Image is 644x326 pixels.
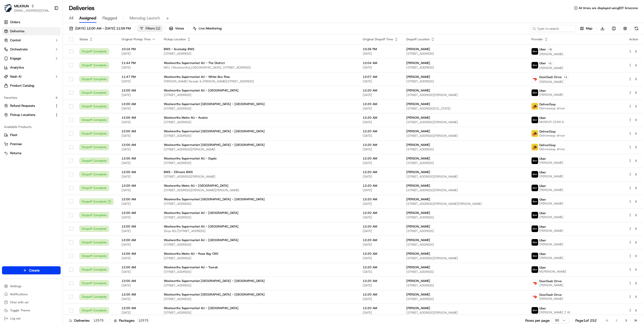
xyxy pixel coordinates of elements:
[35,125,61,129] a: Powered byPylon
[164,211,238,215] span: Woolworths Supermarket AU - [GEOGRAPHIC_DATA]
[578,25,595,32] button: Map
[539,170,546,174] span: Uber
[10,133,17,137] span: Fleet
[539,52,563,56] span: [PERSON_NAME]
[10,113,35,117] span: Pickup Locations
[363,102,398,106] span: 12:20 AM
[532,280,538,286] img: doordash_logo_v2.png
[363,143,398,147] span: 12:20 AM
[406,252,430,256] span: [PERSON_NAME]
[2,18,61,26] a: Orders
[363,134,398,138] span: [DATE]
[13,32,91,38] input: Got a question? Start typing here...
[530,25,576,32] input: Type to search
[4,113,53,117] a: Pickup Locations
[4,142,59,146] a: Promise
[164,202,355,206] span: [STREET_ADDRESS]
[539,143,556,147] span: DeliverEasy
[79,37,88,41] span: Status
[363,61,398,65] span: 12:04 AM
[532,144,538,150] img: delivereasy_logo.png
[122,238,156,242] span: 12:00 AM
[2,307,61,314] button: Toggle Theme
[164,184,228,188] span: Woolworths Metro AU - [GEOGRAPHIC_DATA]
[122,37,151,41] span: Original Pickup Time
[164,107,355,111] span: [STREET_ADDRESS]
[164,197,265,201] span: Woolworths Supermarket [GEOGRAPHIC_DATA] - [GEOGRAPHIC_DATA]
[539,102,556,106] span: DeliverEasy
[532,294,538,300] img: doordash_logo_v2.png
[363,224,398,229] span: 12:20 AM
[539,174,563,178] span: [PERSON_NAME]
[363,156,398,160] span: 12:20 AM
[363,175,398,179] span: [DATE]
[5,87,13,95] img: Farooq Akhtar
[406,188,523,192] span: [STREET_ADDRESS][PERSON_NAME]
[164,252,219,256] span: Woolworths Metro AU - Rose Bay CNV
[539,93,563,97] span: [PERSON_NAME]
[547,60,553,66] button: +1
[363,256,398,260] span: [DATE]
[406,116,430,120] span: [PERSON_NAME]
[532,225,538,232] img: uber-new-logo.jpeg
[586,26,592,31] span: Map
[130,15,160,21] span: Menulog Launch
[363,265,398,269] span: 12:20 AM
[539,198,546,202] span: Uber
[79,15,96,21] span: Assigned
[10,151,21,155] span: Returns
[406,265,430,269] span: [PERSON_NAME]
[10,83,34,88] span: Product Catalog
[532,117,538,123] img: uber-new-logo.jpeg
[406,170,430,174] span: [PERSON_NAME]
[16,78,41,82] span: [PERSON_NAME]
[10,92,14,96] img: 1736555255976-a54dd68f-1ca7-489b-9aae-adbdc363a1c4
[78,64,92,71] button: See all
[164,79,355,83] span: [PERSON_NAME] Parade & [PERSON_NAME][STREET_ADDRESS]
[164,229,355,233] span: Shop M1/[STREET_ADDRESS]
[2,36,61,44] button: Control
[10,78,14,82] img: 1736555255976-a54dd68f-1ca7-489b-9aae-adbdc363a1c4
[122,143,156,147] span: 12:00 AM
[4,151,59,155] a: Returns
[406,229,523,233] span: [STREET_ADDRESS]
[122,211,156,215] span: 12:00 AM
[539,211,546,215] span: Uber
[10,308,30,312] span: Toggle Theme
[363,188,398,192] span: [DATE]
[406,224,430,229] span: [PERSON_NAME]
[10,300,28,304] span: Chat with us!
[2,123,61,131] div: Available Products
[563,74,569,80] button: +1
[2,82,61,90] a: Product Catalog
[2,149,61,157] button: Returns
[363,270,398,274] span: [DATE]
[122,252,156,256] span: 12:00 AM
[2,102,61,110] button: Refund Requests
[406,107,523,111] span: [STREET_ADDRESS][US_STATE]
[164,116,208,120] span: Woolworths Metro AU - Avalon
[363,88,398,92] span: 12:20 AM
[2,283,61,290] button: Settings
[122,202,156,206] span: [DATE]
[406,52,523,56] span: [STREET_ADDRESS]
[539,129,556,134] span: DeliverEasy
[363,202,398,206] span: [DATE]
[539,184,546,188] span: Uber
[406,66,523,70] span: [STREET_ADDRESS]
[633,25,640,32] button: Refresh
[532,157,538,164] img: uber-new-logo.jpeg
[164,238,238,242] span: Woolworths Supermarket AU - [GEOGRAPHIC_DATA]
[10,74,21,79] span: Nash AI
[164,37,186,41] span: Pickup Location
[10,56,21,61] span: Engage
[539,157,546,161] span: Uber
[2,315,61,322] button: Log out
[406,197,430,201] span: [PERSON_NAME]
[406,147,523,151] span: [STREET_ADDRESS]
[10,284,21,288] span: Settings
[363,75,398,79] span: 12:07 AM
[122,116,156,120] span: 12:00 AM
[164,93,355,97] span: [STREET_ADDRESS]
[532,76,538,82] img: doordash_logo_v2.png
